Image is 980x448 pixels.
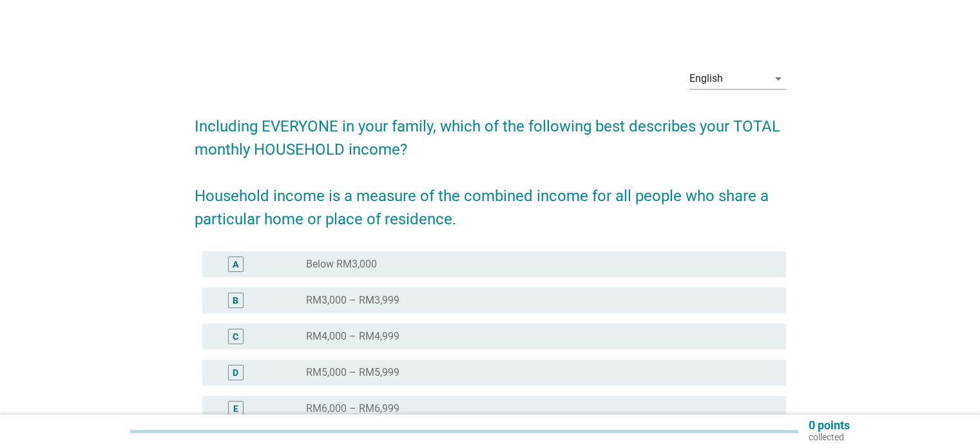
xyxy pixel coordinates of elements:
[809,420,850,431] p: 0 points
[306,330,399,343] label: RM4,000 – RM4,999
[233,402,238,416] div: E
[771,71,786,86] i: arrow_drop_down
[233,366,238,380] div: D
[306,402,399,415] label: RM6,000 – RM6,999
[306,258,377,271] label: Below RM3,000
[195,102,786,231] h2: Including EVERYONE in your family, which of the following best describes your TOTAL monthly HOUSE...
[306,294,399,307] label: RM3,000 – RM3,999
[233,330,238,344] div: C
[233,258,238,271] div: A
[809,431,850,443] p: collected
[306,366,399,379] label: RM5,000 – RM5,999
[233,294,238,307] div: B
[689,73,723,84] div: English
